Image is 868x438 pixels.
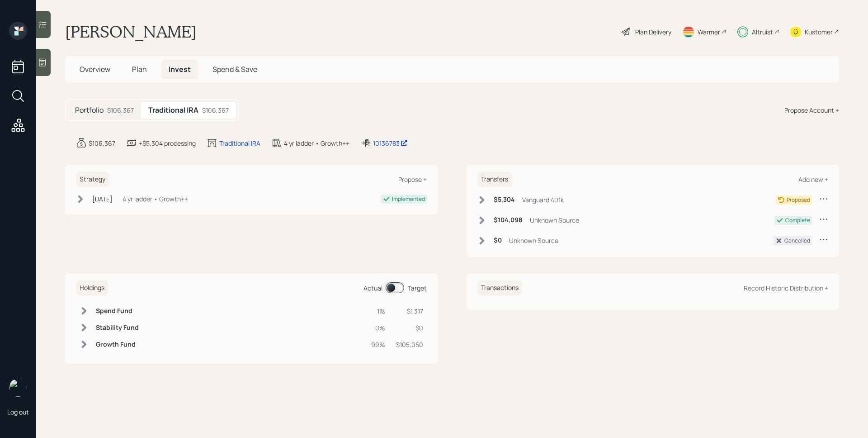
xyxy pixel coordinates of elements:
[787,196,810,204] div: Proposed
[398,175,427,184] div: Propose +
[123,194,188,204] div: 4 yr ladder • Growth++
[107,105,134,115] div: $106,367
[396,340,423,349] div: $105,050
[373,138,408,148] div: 10136783
[785,216,810,224] div: Complete
[744,284,828,292] div: Record Historic Distribution +
[202,105,229,115] div: $106,367
[392,195,425,203] div: Implemented
[132,64,147,74] span: Plan
[284,138,349,148] div: 4 yr ladder • Growth++
[76,172,109,187] h6: Strategy
[522,195,564,205] div: Vanguard 401k
[139,138,196,148] div: +$5,304 processing
[65,22,197,42] h1: [PERSON_NAME]
[396,323,423,333] div: $0
[784,237,810,245] div: Cancelled
[363,283,382,293] div: Actual
[9,379,27,397] img: james-distasi-headshot.png
[92,194,113,204] div: [DATE]
[96,324,139,332] h6: Stability Fund
[80,64,110,74] span: Overview
[509,236,558,245] div: Unknown Source
[75,106,104,114] h5: Portfolio
[698,27,720,37] div: Warmer
[784,105,839,115] div: Propose Account +
[752,27,773,37] div: Altruist
[371,323,385,333] div: 0%
[396,306,423,316] div: $1,317
[477,172,512,187] h6: Transfers
[169,64,191,74] span: Invest
[805,27,833,37] div: Kustomer
[148,106,198,114] h5: Traditional IRA
[89,138,115,148] div: $106,367
[635,27,671,37] div: Plan Delivery
[212,64,257,74] span: Spend & Save
[371,306,385,316] div: 1%
[96,341,139,348] h6: Growth Fund
[530,215,579,225] div: Unknown Source
[477,281,522,295] h6: Transactions
[494,216,523,224] h6: $104,098
[76,281,108,295] h6: Holdings
[96,307,139,315] h6: Spend Fund
[494,237,502,244] h6: $0
[798,175,828,184] div: Add new +
[494,196,515,204] h6: $5,304
[371,340,385,349] div: 99%
[7,408,29,416] div: Log out
[219,138,260,148] div: Traditional IRA
[408,283,427,293] div: Target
